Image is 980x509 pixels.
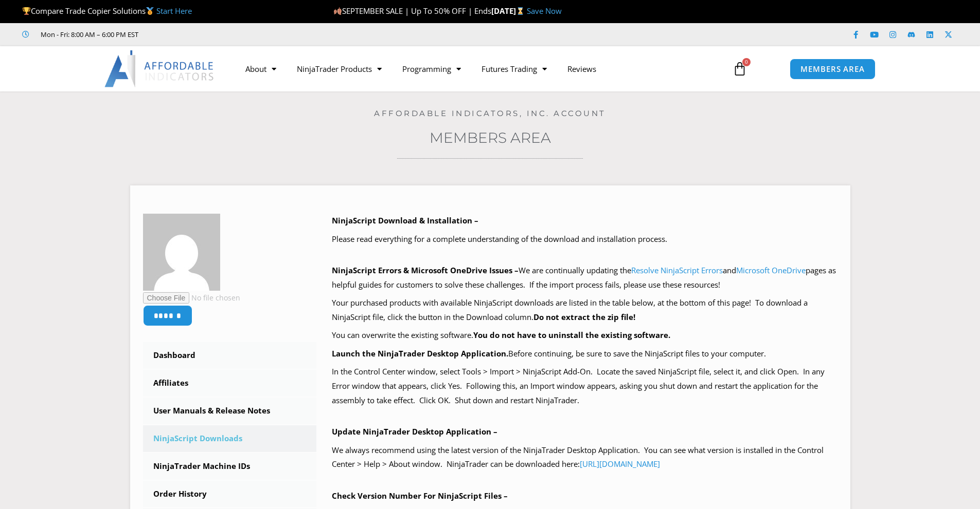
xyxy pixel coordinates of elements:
iframe: Customer reviews powered by Trustpilot [153,29,307,40]
nav: Menu [235,57,721,81]
img: ⌛ [516,7,524,15]
a: Reviews [557,57,607,81]
b: Update NinjaTrader Desktop Application – [332,426,497,437]
strong: [DATE] [491,6,527,16]
img: 🏆 [23,7,30,15]
span: Mon - Fri: 8:00 AM – 6:00 PM EST [38,28,138,41]
a: Affordable Indicators, Inc. Account [374,108,606,118]
b: Do not extract the zip file! [533,312,635,322]
p: We are continually updating the and pages as helpful guides for customers to solve these challeng... [332,263,838,292]
a: About [235,57,287,81]
b: NinjaScript Errors & Microsoft OneDrive Issues – [332,265,519,275]
p: Before continuing, be sure to save the NinjaScript files to your computer. [332,347,838,361]
p: We always recommend using the latest version of the NinjaTrader Desktop Application. You can see ... [332,443,838,472]
img: 🥇 [146,7,154,15]
span: Compare Trade Copier Solutions [22,6,192,16]
p: Please read everything for a complete understanding of the download and installation process. [332,232,838,247]
a: NinjaTrader Products [287,57,392,81]
span: SEPTEMBER SALE | Up To 50% OFF | Ends [333,6,491,16]
a: Affiliates [143,370,317,397]
a: NinjaTrader Machine IDs [143,453,317,480]
b: You do not have to uninstall the existing software. [473,330,670,340]
b: NinjaScript Download & Installation – [332,215,478,225]
span: 0 [742,58,751,66]
a: Microsoft OneDrive [736,265,806,275]
a: Order History [143,481,317,507]
img: LogoAI | Affordable Indicators – NinjaTrader [104,50,215,87]
img: 🍂 [334,7,342,15]
a: User Manuals & Release Notes [143,398,317,424]
a: 0 [717,54,762,84]
b: Check Version Number For NinjaScript Files – [332,491,508,501]
b: Launch the NinjaTrader Desktop Application. [332,348,508,359]
a: NinjaScript Downloads [143,425,317,452]
a: [URL][DOMAIN_NAME] [580,459,660,469]
p: Your purchased products with available NinjaScript downloads are listed in the table below, at th... [332,296,838,325]
p: In the Control Center window, select Tools > Import > NinjaScript Add-On. Locate the saved NinjaS... [332,365,838,408]
a: Resolve NinjaScript Errors [631,265,723,275]
a: Start Here [156,6,192,16]
img: 9b12b5acbf1872962e35e37e686884f00d6ccba9427cf779266592c0c052935f [143,214,220,291]
p: You can overwrite the existing software. [332,328,838,343]
a: Programming [392,57,471,81]
a: Save Now [527,6,562,16]
a: Dashboard [143,342,317,369]
a: Futures Trading [471,57,557,81]
a: Members Area [430,129,551,146]
span: MEMBERS AREA [800,65,865,73]
a: MEMBERS AREA [790,59,876,80]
